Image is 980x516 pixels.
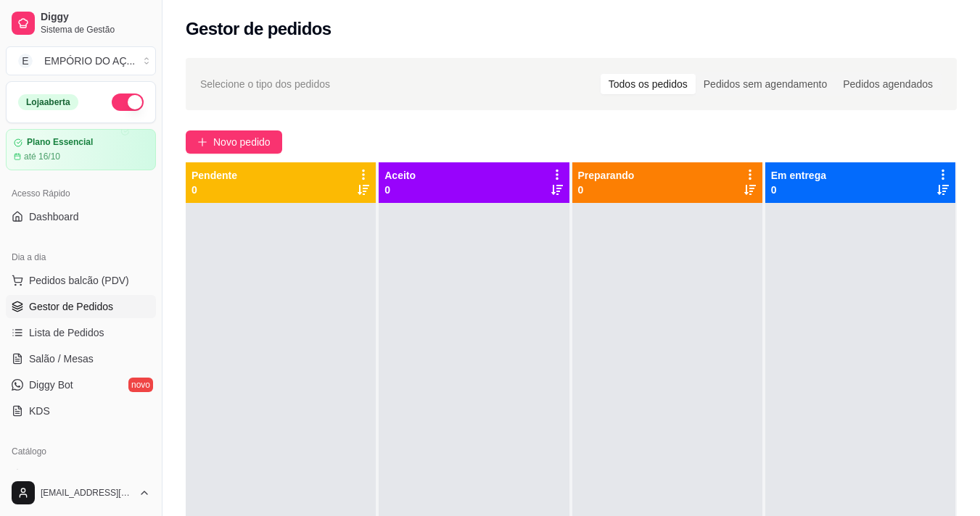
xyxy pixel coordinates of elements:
[6,463,156,486] a: Produtos
[6,182,156,205] div: Acesso Rápido
[6,373,156,396] a: Diggy Botnovo
[29,299,113,314] span: Gestor de Pedidos
[29,404,50,418] span: KDS
[6,321,156,344] a: Lista de Pedidos
[27,137,93,148] article: Plano Essencial
[192,168,237,183] p: Pendente
[6,347,156,370] a: Salão / Mesas
[41,487,133,499] span: [EMAIL_ADDRESS][DOMAIN_NAME]
[197,137,207,147] span: plus
[6,295,156,318] a: Gestor de Pedidos
[29,273,129,288] span: Pedidos balcão (PDV)
[6,475,156,510] button: [EMAIL_ADDRESS][DOMAIN_NAME]
[200,76,330,92] span: Selecione o tipo dos pedidos
[696,74,835,94] div: Pedidos sem agendamento
[771,183,826,197] p: 0
[6,269,156,292] button: Pedidos balcão (PDV)
[384,183,416,197] p: 0
[384,168,416,183] p: Aceito
[6,46,156,75] button: Select a team
[771,168,826,183] p: Em entrega
[6,129,156,170] a: Plano Essencialaté 16/10
[213,134,271,150] span: Novo pedido
[29,209,79,224] span: Dashboard
[29,467,70,482] span: Produtos
[18,54,33,68] span: E
[6,205,156,228] a: Dashboard
[41,24,150,36] span: Sistema de Gestão
[44,54,135,68] div: EMPÓRIO DO AÇ ...
[6,399,156,423] a: KDS
[112,93,144,111] button: Alterar Status
[192,183,237,197] p: 0
[186,17,332,41] h2: Gestor de pedidos
[29,351,94,366] span: Salão / Mesas
[6,6,156,41] a: DiggySistema de Gestão
[6,440,156,463] div: Catálogo
[18,94,78,110] div: Loja aberta
[578,168,635,183] p: Preparando
[29,378,73,392] span: Diggy Bot
[29,325,104,340] span: Lista de Pedidos
[41,11,150,24] span: Diggy
[6,246,156,269] div: Dia a dia
[601,74,696,94] div: Todos os pedidos
[835,74,941,94] div: Pedidos agendados
[24,151,60,162] article: até 16/10
[578,183,635,197] p: 0
[186,130,282,154] button: Novo pedido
